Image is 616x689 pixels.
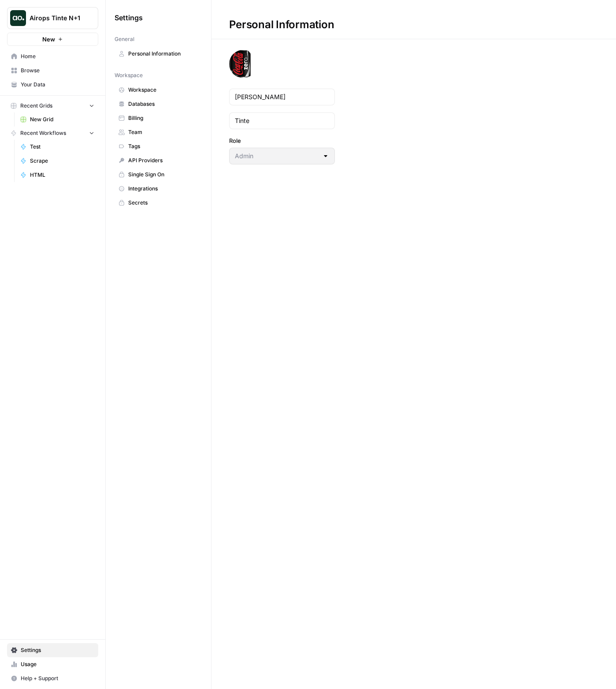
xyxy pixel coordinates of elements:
[7,127,98,140] button: Recent Workflows
[115,182,202,196] a: Integrations
[115,12,143,23] span: Settings
[7,643,98,657] a: Settings
[128,156,198,164] span: API Providers
[7,671,98,685] button: Help + Support
[7,63,98,78] a: Browse
[115,35,134,43] span: General
[21,52,94,60] span: Home
[20,102,52,110] span: Recent Grids
[128,185,198,193] span: Integrations
[7,78,98,92] a: Your Data
[21,67,94,74] span: Browse
[7,7,98,29] button: Workspace: Airops Tinte N+1
[16,112,98,127] a: New Grid
[42,35,55,44] span: New
[128,86,198,94] span: Workspace
[30,115,94,123] span: New Grid
[21,674,94,682] span: Help + Support
[115,153,202,168] a: API Providers
[128,142,198,150] span: Tags
[128,50,198,58] span: Personal Information
[30,143,94,151] span: Test
[7,99,98,112] button: Recent Grids
[7,49,98,63] a: Home
[30,171,94,179] span: HTML
[30,157,94,165] span: Scrape
[20,129,66,137] span: Recent Workflows
[229,136,335,145] label: Role
[16,140,98,154] a: Test
[16,154,98,168] a: Scrape
[115,111,202,125] a: Billing
[115,168,202,182] a: Single Sign On
[115,196,202,210] a: Secrets
[7,33,98,46] button: New
[128,199,198,207] span: Secrets
[128,100,198,108] span: Databases
[115,71,143,79] span: Workspace
[128,128,198,136] span: Team
[10,10,26,26] img: Airops Tinte N+1 Logo
[128,114,198,122] span: Billing
[229,50,251,78] img: avatar
[115,125,202,139] a: Team
[16,168,98,182] a: HTML
[212,18,352,32] div: Personal Information
[115,139,202,153] a: Tags
[21,81,94,89] span: Your Data
[30,14,83,22] span: Airops Tinte N+1
[21,646,94,654] span: Settings
[115,47,202,61] a: Personal Information
[128,171,198,179] span: Single Sign On
[7,657,98,671] a: Usage
[115,83,202,97] a: Workspace
[115,97,202,111] a: Databases
[21,660,94,668] span: Usage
